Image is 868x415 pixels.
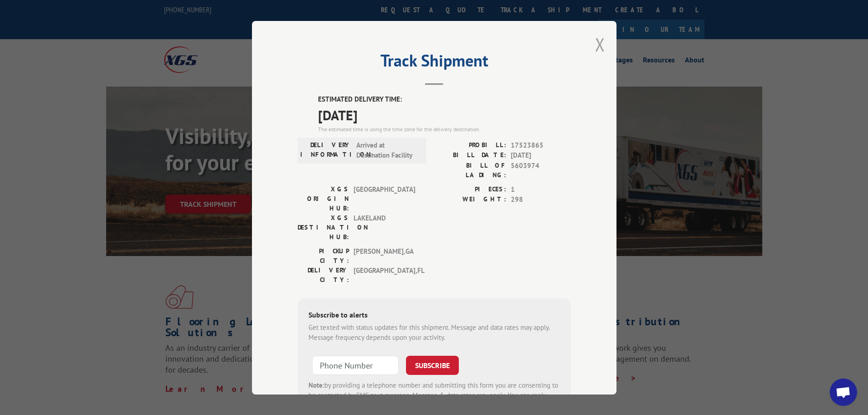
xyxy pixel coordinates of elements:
[354,184,415,213] span: [GEOGRAPHIC_DATA]
[434,150,506,161] label: BILL DATE:
[511,140,571,150] span: 17523865
[434,184,506,195] label: PIECES:
[308,380,560,411] div: by providing a telephone number and submitting this form you are consenting to be contacted by SM...
[595,32,605,56] button: Close modal
[354,265,415,284] span: [GEOGRAPHIC_DATA] , FL
[298,184,349,213] label: XGS ORIGIN HUB:
[434,160,506,179] label: BILL OF LADING:
[511,184,571,195] span: 1
[354,213,415,241] span: LAKELAND
[308,309,560,322] div: Subscribe to alerts
[434,140,506,150] label: PROBILL:
[312,355,399,374] input: Phone Number
[300,140,352,160] label: DELIVERY INFORMATION:
[298,54,571,72] h2: Track Shipment
[298,265,349,284] label: DELIVERY CITY:
[308,380,324,389] strong: Note:
[434,195,506,205] label: WEIGHT:
[298,213,349,241] label: XGS DESTINATION HUB:
[511,195,571,205] span: 298
[318,125,571,133] div: The estimated time is using the time zone for the delivery destination.
[354,246,415,265] span: [PERSON_NAME] , GA
[511,160,571,179] span: 5603974
[318,104,571,125] span: [DATE]
[298,246,349,265] label: PICKUP CITY:
[318,94,571,105] label: ESTIMATED DELIVERY TIME:
[356,140,418,160] span: Arrived at Destination Facility
[511,150,571,161] span: [DATE]
[830,379,857,406] div: Open chat
[308,322,560,343] div: Get texted with status updates for this shipment. Message and data rates may apply. Message frequ...
[406,355,459,374] button: SUBSCRIBE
